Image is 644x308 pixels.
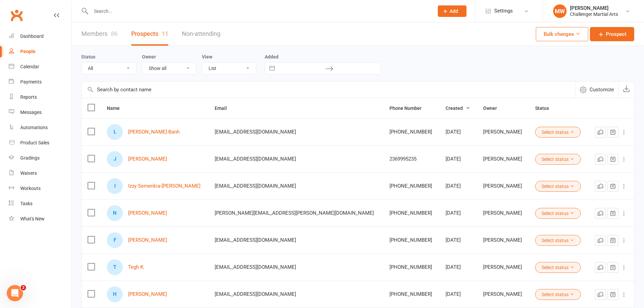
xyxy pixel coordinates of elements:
div: Reports [20,94,37,100]
a: Tasks [9,196,71,211]
input: Search... [89,6,429,16]
div: L [107,124,123,140]
div: [PERSON_NAME] [483,129,523,135]
button: Select status [535,262,581,273]
div: [PERSON_NAME] [483,264,523,270]
a: Waivers [9,166,71,181]
a: People [9,44,71,59]
button: Status [535,104,556,112]
label: Owner [142,54,156,60]
div: Automations [20,125,48,130]
span: disappointed reaction [90,238,108,252]
div: [PHONE_NUMBER] [389,210,433,216]
div: Waivers [20,170,37,176]
input: Search by contact name [81,81,575,98]
div: Messages [20,110,42,115]
div: [PERSON_NAME] [483,291,523,297]
span: Email [215,105,234,111]
div: Close [216,3,228,15]
div: MW [553,4,567,18]
span: Status [535,105,556,111]
div: [PERSON_NAME] [483,237,523,243]
button: Select status [535,208,581,219]
span: Add [450,8,458,14]
span: 😐 [111,238,121,252]
div: [DATE] [446,183,471,189]
span: Customize [590,86,614,94]
div: N [107,205,123,221]
div: Workouts [20,186,41,191]
a: Izzy Semenkia-[PERSON_NAME] [128,183,200,189]
a: Workouts [9,181,71,196]
div: [DATE] [446,237,471,243]
div: 11 [162,30,168,37]
span: Owner [483,105,504,111]
a: Dashboard [9,29,71,44]
a: [PERSON_NAME]-Banh [128,129,180,135]
span: [EMAIL_ADDRESS][DOMAIN_NAME] [215,125,296,138]
div: Challenger Martial Arts [570,11,618,17]
div: T [107,259,123,275]
span: Created [446,105,470,111]
button: Created [446,104,470,112]
a: [PERSON_NAME] [128,156,167,162]
a: What's New [9,211,71,227]
div: 86 [111,30,118,37]
a: Prospect [590,27,634,41]
button: Owner [483,104,504,112]
div: What's New [20,216,45,221]
a: [PERSON_NAME] [128,237,167,243]
div: [PHONE_NUMBER] [389,264,433,270]
div: F [107,232,123,248]
div: Tasks [20,201,32,206]
a: Non-attending [182,22,220,46]
a: Calendar [9,59,71,74]
a: Messages [9,105,71,120]
a: [PERSON_NAME] [128,210,167,216]
span: 😞 [94,238,103,252]
div: H [107,286,123,302]
div: Gradings [20,155,40,161]
button: Select status [535,235,581,246]
a: Reports [9,90,71,105]
button: Phone Number [389,104,429,112]
div: [PHONE_NUMBER] [389,291,433,297]
div: [PHONE_NUMBER] [389,183,433,189]
a: Prospects11 [131,22,168,46]
button: Collapse window [203,3,216,16]
iframe: Intercom live chat [7,285,23,301]
div: [PHONE_NUMBER] [389,237,433,243]
div: [PERSON_NAME] [483,183,523,189]
div: Calendar [20,64,39,69]
button: Email [215,104,234,112]
div: [DATE] [446,210,471,216]
div: Dashboard [20,33,44,39]
span: [EMAIL_ADDRESS][DOMAIN_NAME] [215,288,296,301]
span: 2 [21,285,26,290]
a: Clubworx [8,7,25,24]
div: [DATE] [446,129,471,135]
span: Prospect [606,30,626,38]
a: Gradings [9,150,71,166]
button: Select status [535,127,581,138]
div: People [20,49,35,54]
div: [PERSON_NAME] [483,210,523,216]
button: Customize [575,81,618,98]
button: Select status [535,181,581,192]
div: [PERSON_NAME] [483,156,523,162]
span: Name [107,105,127,111]
span: smiley reaction [125,238,143,252]
div: Did this answer your question? [8,231,224,239]
div: 2369995235 [389,156,433,162]
span: neutral face reaction [108,238,125,252]
button: Add [438,5,467,17]
span: 😃 [129,238,139,252]
span: Phone Number [389,105,429,111]
div: [DATE] [446,156,471,162]
label: Added [265,54,381,60]
a: Members86 [81,22,118,46]
span: [EMAIL_ADDRESS][DOMAIN_NAME] [215,152,296,165]
a: Automations [9,120,71,135]
a: [PERSON_NAME] [128,291,167,297]
div: J [107,151,123,167]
